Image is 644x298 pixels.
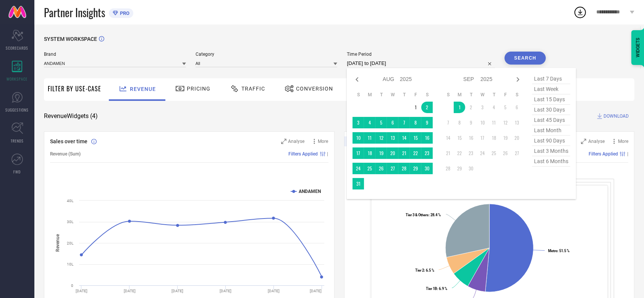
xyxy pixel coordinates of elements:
[398,163,410,174] td: Thu Aug 28 2025
[187,86,210,92] span: Pricing
[364,147,375,159] td: Mon Aug 18 2025
[477,117,488,128] td: Wed Sep 10 2025
[604,112,629,120] span: DOWNLOAD
[477,147,488,159] td: Wed Sep 24 2025
[410,117,421,128] td: Fri Aug 08 2025
[398,132,410,144] td: Thu Aug 14 2025
[500,102,511,113] td: Fri Sep 05 2025
[465,117,477,128] td: Tue Sep 09 2025
[500,132,511,144] td: Fri Sep 19 2025
[465,163,477,174] td: Tue Sep 30 2025
[318,139,328,144] span: More
[398,92,410,98] th: Thursday
[415,269,434,273] text: : 6.5 %
[442,163,454,174] td: Sun Sep 28 2025
[410,102,421,113] td: Fri Aug 01 2025
[532,105,570,115] span: last 30 days
[14,169,21,175] span: FWD
[387,163,398,174] td: Wed Aug 27 2025
[410,163,421,174] td: Fri Aug 29 2025
[442,132,454,144] td: Sun Sep 14 2025
[172,289,184,293] text: [DATE]
[7,76,28,82] span: WORKSPACE
[353,147,364,159] td: Sun Aug 17 2025
[50,138,87,144] span: Sales over time
[67,199,74,203] text: 40L
[511,132,523,144] td: Sat Sep 20 2025
[465,147,477,159] td: Tue Sep 23 2025
[421,132,433,144] td: Sat Aug 16 2025
[488,92,500,98] th: Thursday
[532,115,570,125] span: last 45 days
[353,92,364,98] th: Sunday
[344,136,372,148] div: Premium
[588,139,605,144] span: Analyse
[375,147,387,159] td: Tue Aug 19 2025
[532,94,570,105] span: last 15 days
[347,59,495,68] input: Select time period
[421,147,433,159] td: Sat Aug 23 2025
[454,147,465,159] td: Mon Sep 22 2025
[375,92,387,98] th: Tuesday
[353,75,362,84] div: Previous month
[387,132,398,144] td: Wed Aug 13 2025
[50,151,81,157] span: Revenue (Sum)
[488,102,500,113] td: Thu Sep 04 2025
[477,92,488,98] th: Wednesday
[364,132,375,144] td: Mon Aug 11 2025
[48,84,101,93] span: Filter By Use-Case
[532,156,570,167] span: last 6 months
[488,117,500,128] td: Thu Sep 11 2025
[415,269,424,273] tspan: Tier 2
[511,92,523,98] th: Saturday
[353,178,364,189] td: Sun Aug 31 2025
[196,52,338,57] span: Category
[6,45,29,51] span: SCORECARDS
[67,262,74,266] text: 10L
[353,117,364,128] td: Sun Aug 03 2025
[76,289,87,293] text: [DATE]
[513,75,523,84] div: Next month
[11,138,24,144] span: TRENDS
[405,213,440,217] text: : 28.4 %
[426,287,447,291] text: : 6.9 %
[511,117,523,128] td: Sat Sep 13 2025
[118,10,129,16] span: PRO
[296,86,333,92] span: Conversion
[465,102,477,113] td: Tue Sep 02 2025
[71,283,73,288] text: 0
[44,52,186,57] span: Brand
[6,107,29,113] span: SUGGESTIONS
[421,117,433,128] td: Sat Aug 09 2025
[442,117,454,128] td: Sun Sep 07 2025
[375,163,387,174] td: Tue Aug 26 2025
[477,132,488,144] td: Wed Sep 17 2025
[67,241,74,245] text: 20L
[353,132,364,144] td: Sun Aug 10 2025
[398,117,410,128] td: Thu Aug 07 2025
[421,163,433,174] td: Sat Aug 30 2025
[398,147,410,159] td: Thu Aug 21 2025
[454,163,465,174] td: Mon Sep 29 2025
[442,147,454,159] td: Sun Sep 21 2025
[581,139,586,144] svg: Zoom
[310,289,322,293] text: [DATE]
[532,136,570,146] span: last 90 days
[364,163,375,174] td: Mon Aug 25 2025
[454,92,465,98] th: Monday
[589,151,618,157] span: Filters Applied
[511,102,523,113] td: Sat Sep 06 2025
[500,147,511,159] td: Fri Sep 26 2025
[364,92,375,98] th: Monday
[387,147,398,159] td: Wed Aug 20 2025
[454,117,465,128] td: Mon Sep 08 2025
[281,139,286,144] svg: Zoom
[410,147,421,159] td: Fri Aug 22 2025
[220,289,231,293] text: [DATE]
[375,117,387,128] td: Tue Aug 05 2025
[465,132,477,144] td: Tue Sep 16 2025
[387,92,398,98] th: Wednesday
[44,5,105,20] span: Partner Insights
[548,249,569,253] text: : 51.5 %
[410,132,421,144] td: Fri Aug 15 2025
